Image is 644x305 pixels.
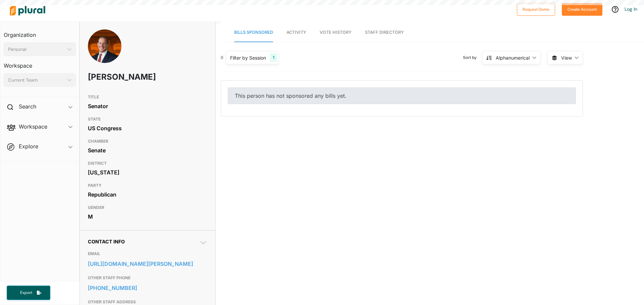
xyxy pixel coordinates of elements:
[320,23,352,42] a: Vote History
[4,56,76,71] h3: Workspace
[320,30,352,35] span: Vote History
[88,67,159,87] h1: [PERSON_NAME]
[88,145,207,155] div: Senate
[88,250,207,258] h3: EMAIL
[496,54,530,61] div: Alphanumerical
[234,23,273,42] a: Bills Sponsored
[221,55,223,61] div: 0
[88,204,207,212] h3: GENDER
[7,286,50,300] button: Export
[88,29,121,70] img: Headshot of Ted Budd
[88,159,207,167] h3: DISTRICT
[88,123,207,133] div: US Congress
[286,30,306,35] span: Activity
[88,93,207,101] h3: TITLE
[88,283,207,293] a: [PHONE_NUMBER]
[562,5,602,12] a: Create Account
[562,3,602,16] button: Create Account
[625,6,637,12] a: Log In
[88,274,207,282] h3: OTHER STAFF PHONE
[463,55,482,61] span: Sort by
[286,23,306,42] a: Activity
[19,103,36,110] h2: Search
[230,54,266,61] div: Filter by Session
[88,239,125,244] span: Contact Info
[270,53,277,62] div: 1
[88,181,207,189] h3: PARTY
[8,46,65,53] div: Personal
[88,137,207,145] h3: CHAMBER
[88,167,207,177] div: [US_STATE]
[88,101,207,111] div: Senator
[365,23,404,42] a: Staff Directory
[4,25,76,40] h3: Organization
[88,212,207,222] div: M
[15,290,37,296] span: Export
[228,87,576,104] div: This person has not sponsored any bills yet.
[517,5,555,12] a: Request Demo
[234,30,273,35] span: Bills Sponsored
[561,54,572,61] span: View
[88,259,207,269] a: [URL][DOMAIN_NAME][PERSON_NAME]
[8,77,65,84] div: Current Team
[88,115,207,123] h3: STATE
[517,3,555,16] button: Request Demo
[88,189,207,200] div: Republican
